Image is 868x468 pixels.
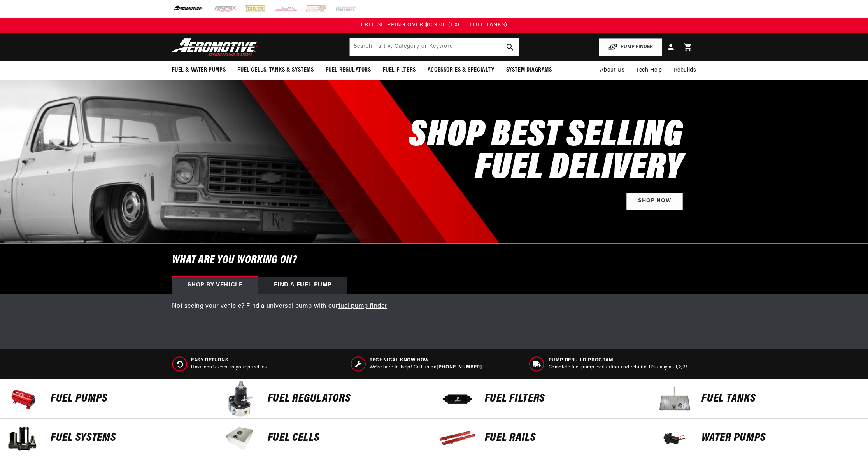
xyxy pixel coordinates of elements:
summary: Fuel Filters [377,61,422,79]
span: Accessories & Specialty [428,66,494,74]
img: Aeromotive [169,38,266,56]
p: Fuel Tanks [701,393,860,405]
img: Fuel Pumps [4,379,43,418]
span: Easy Returns [191,357,270,364]
p: Not seeing your vehicle? Find a universal pump with our [172,302,696,312]
img: Fuel Tanks [655,379,694,418]
a: FUEL Rails FUEL Rails [434,419,651,458]
summary: Fuel Cells, Tanks & Systems [231,61,319,79]
div: Shop by vehicle [172,277,258,294]
img: FUEL FILTERS [438,379,477,418]
a: [PHONE_NUMBER] [437,365,482,370]
p: FUEL REGULATORS [268,393,426,405]
input: Search by Part Number, Category or Keyword [350,38,519,56]
a: FUEL Cells FUEL Cells [217,419,434,458]
summary: Rebuilds [668,61,702,80]
a: About Us [594,61,630,80]
a: FUEL REGULATORS FUEL REGULATORS [217,379,434,419]
a: fuel pump finder [338,303,388,309]
summary: Tech Help [630,61,668,80]
span: Fuel Filters [383,66,416,74]
summary: Accessories & Specialty [422,61,500,79]
p: FUEL FILTERS [485,393,643,405]
img: FUEL Cells [221,419,260,458]
p: Fuel Systems [51,432,209,444]
h6: What are you working on? [153,244,716,277]
p: We’re here to help! Call us on [370,364,482,371]
span: Tech Help [636,66,662,75]
a: Water Pumps Water Pumps [651,419,868,458]
summary: Fuel & Water Pumps [166,61,232,79]
summary: System Diagrams [500,61,558,79]
img: FUEL Rails [438,419,477,458]
span: Rebuilds [674,66,696,75]
img: Fuel Systems [4,419,43,458]
span: About Us [600,67,624,73]
p: Fuel Pumps [51,393,209,405]
a: Shop Now [626,193,683,210]
a: FUEL FILTERS FUEL FILTERS [434,379,651,419]
button: PUMP FINDER [599,38,662,56]
span: System Diagrams [506,66,552,74]
p: Have confidence in your purchase. [191,364,270,371]
span: Fuel & Water Pumps [172,66,226,74]
span: Fuel Regulators [326,66,371,74]
p: FUEL Rails [485,432,643,444]
div: Find a Fuel Pump [258,277,348,294]
p: FUEL Cells [268,432,426,444]
img: Water Pumps [655,419,694,458]
a: Fuel Tanks Fuel Tanks [651,379,868,419]
span: FREE SHIPPING OVER $109.00 (EXCL. FUEL TANKS) [361,22,507,28]
h2: SHOP BEST SELLING FUEL DELIVERY [409,120,682,185]
button: search button [502,38,519,56]
summary: Fuel Regulators [320,61,377,79]
img: FUEL REGULATORS [221,379,260,418]
p: Complete fuel pump evaluation and rebuild. It's easy as 1,2,3! [549,364,687,371]
p: Water Pumps [701,432,860,444]
span: Fuel Cells, Tanks & Systems [237,66,314,74]
span: Technical Know How [370,357,482,364]
span: Pump Rebuild program [549,357,687,364]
